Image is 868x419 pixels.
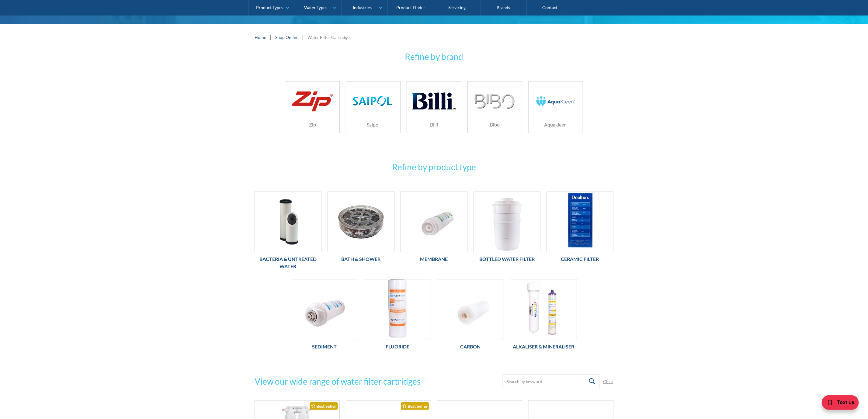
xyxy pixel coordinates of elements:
img: Bacteria & Untreated Water [255,192,321,252]
img: Bath & Shower [328,192,394,252]
img: Ceramic Filter [547,192,613,252]
div: Water Filter Cartridges [307,34,351,40]
div: Best Seller [310,402,338,410]
a: Bottled Water FilterBottled Water Filter [474,192,540,266]
img: Alkaliser & Mineraliser [510,279,577,340]
div: Industries [353,5,372,10]
h6: Bacteria & Untreated Water [255,255,321,270]
img: Billi [412,87,456,116]
h6: Aquakleen [529,121,583,128]
a: CarbonCarbon [437,279,504,353]
a: FluorideFluoride [364,279,431,353]
a: Ceramic Filter Ceramic Filter [547,192,613,266]
form: Email Form [503,375,613,388]
h3: View our wide range of water filter cartridges [255,375,421,388]
a: Clear [603,378,613,385]
a: SedimentSediment [291,279,358,353]
a: Shop Online [275,34,298,40]
div: | [269,33,272,41]
div: Best Seller [401,402,429,410]
img: Aquakleen [534,87,577,116]
img: Carbon [437,279,504,340]
h6: Membrane [401,255,467,263]
h3: Refine by product type [255,161,613,173]
img: Bottled Water Filter [474,192,540,252]
a: AquakleenAquakleen [528,81,583,133]
a: BilliBilli [407,81,461,133]
h3: Refine by brand [255,50,613,63]
h6: Ceramic Filter [547,255,613,263]
img: Membrane [401,192,467,252]
div: | [301,33,304,41]
img: Sediment [291,279,358,340]
h6: Alkaliser & Mineraliser [510,343,577,350]
div: Water Types [304,5,328,10]
h6: Bibo [468,121,522,128]
h6: Saipol [346,121,400,128]
img: Bibo [474,94,515,109]
a: MembraneMembrane [401,192,467,266]
h6: Bottled Water Filter [474,255,540,263]
a: Home [255,34,266,40]
a: BiboBibo [467,81,522,133]
img: Fluoride [364,279,431,340]
a: Alkaliser & MineraliserAlkaliser & Mineraliser [510,279,577,353]
h6: Fluoride [364,343,431,350]
img: Saipol [352,95,395,107]
a: Bacteria & Untreated WaterBacteria & Untreated Water [255,192,321,273]
a: SaipolSaipol [346,81,401,133]
h6: Bath & Shower [328,255,394,263]
div: Product Types [256,5,283,10]
a: ZipZip [285,81,340,133]
iframe: podium webchat widget bubble [807,389,868,419]
h6: Zip [285,121,339,128]
a: Bath & ShowerBath & Shower [328,192,394,266]
img: Zip [291,88,334,114]
h6: Billi [407,121,461,128]
input: Search by keyword [503,375,600,388]
h6: Carbon [437,343,504,350]
h6: Sediment [291,343,358,350]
